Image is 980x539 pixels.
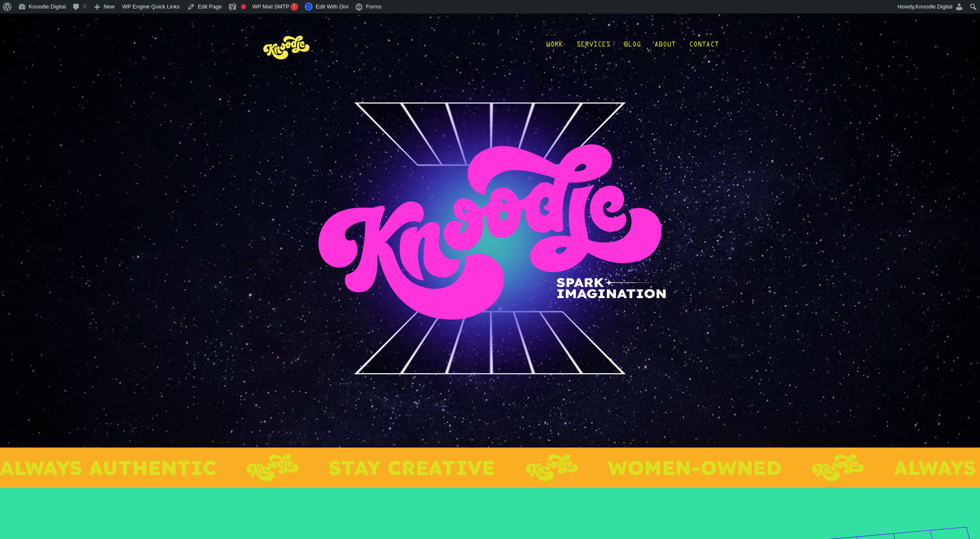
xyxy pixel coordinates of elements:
[241,4,246,9] div: Focus keyphrase not set
[261,27,312,66] img: KnoLogo(yellow)
[624,27,641,66] a: Blog
[316,458,483,478] p: STAY CREATIVE
[916,3,952,10] span: Knoodle Digital
[513,454,565,481] img: knoodle-logo-chartreuse
[689,27,719,66] a: Contact
[800,454,852,481] img: knoodle-logo-chartreuse
[291,3,298,11] span: !
[654,27,675,66] a: About
[234,454,286,481] img: knoodle-logo-chartreuse
[595,458,769,478] p: WOMEN-OWNED
[576,27,610,66] a: Services
[546,27,563,66] a: Work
